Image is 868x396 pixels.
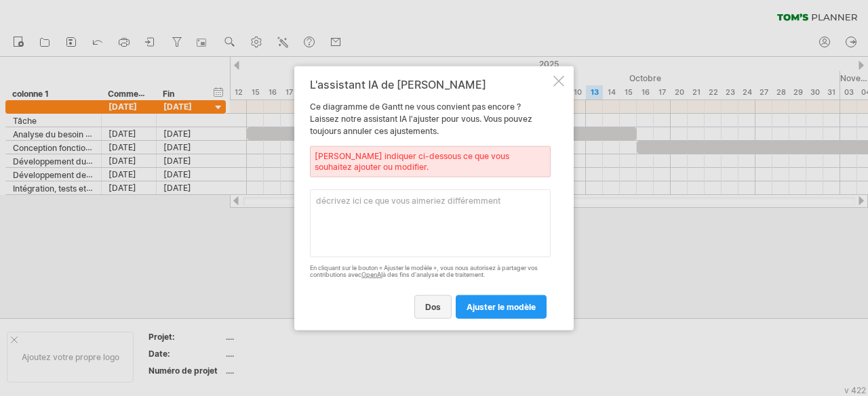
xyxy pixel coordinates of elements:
[425,302,441,312] font: dos
[382,271,486,278] font: à des fins d'analyse et de traitement.
[310,77,486,91] font: L'assistant IA de [PERSON_NAME]
[361,271,382,278] a: OpenAI
[456,295,547,319] a: ajuster le modèle
[467,302,536,312] font: ajuster le modèle
[315,150,509,171] font: [PERSON_NAME] indiquer ci-dessous ce que vous souhaitez ajouter ou modifier.
[414,295,452,319] a: dos
[310,263,538,278] font: En cliquant sur le bouton « Ajuster le modèle », vous nous autorisez à partager vos contributions...
[310,101,532,135] font: Ce diagramme de Gantt ne vous convient pas encore ? Laissez notre assistant IA l'ajuster pour vou...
